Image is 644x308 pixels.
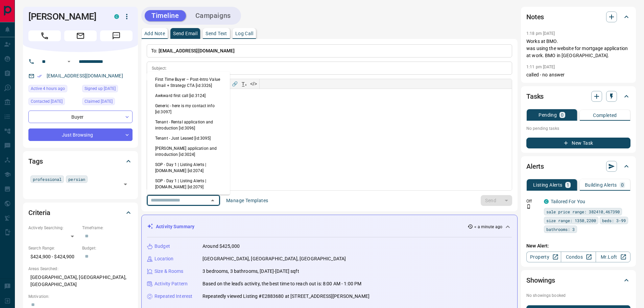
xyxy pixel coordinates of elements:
p: Completed [593,113,617,118]
div: condos.ca [544,199,549,204]
p: To: [147,44,512,57]
p: Pending [539,113,557,117]
p: No pending tasks [526,123,630,134]
li: [PERSON_NAME] application and introduction [id:3024] [147,143,230,160]
h2: Tasks [526,91,544,102]
p: Timeframe: [82,225,133,231]
span: Contacted [DATE] [31,98,63,105]
button: Timeline [145,10,186,21]
h2: Criteria [28,207,50,218]
div: Tasks [526,88,630,104]
li: SOP - Day 1 | Listing Alerts | [DOMAIN_NAME] [id:2074] [147,160,230,176]
button: New Task [526,138,630,148]
div: Tags [28,153,133,169]
li: First Time Buyer – Post-Intro Value Email + Strategy CTA [id:3326] [147,74,230,91]
p: Activity Pattern [154,280,188,287]
button: Open [121,180,130,189]
svg: Email Verified [37,74,42,78]
span: bathrooms: 3 [546,226,575,233]
p: Search Range: [28,245,79,251]
p: < a minute ago [474,224,502,230]
div: Criteria [28,205,133,221]
h2: Notes [526,11,544,22]
li: Tenant - Just Leased [id:3095] [147,133,230,143]
button: Close [208,196,217,205]
button: Campaigns [189,10,238,21]
li: Awkward first call [id:3124] [147,91,230,101]
p: [GEOGRAPHIC_DATA], [GEOGRAPHIC_DATA], [GEOGRAPHIC_DATA] [202,255,346,262]
p: Log Call [235,31,253,36]
p: Actively Searching: [28,225,79,231]
p: No showings booked [526,292,630,299]
button: </> [249,79,258,89]
div: Tue Oct 14 2025 [28,98,79,107]
p: called - no answer [526,71,630,78]
p: Send Text [206,31,227,36]
p: 3 bedrooms, 3 bathrooms, [DATE]-[DATE] sqft [202,268,299,275]
p: 1 [567,183,569,187]
a: [EMAIL_ADDRESS][DOMAIN_NAME] [47,73,123,78]
span: beds: 3-99 [602,217,626,224]
div: split button [481,195,512,206]
h1: [PERSON_NAME] [28,11,104,22]
span: Claimed [DATE] [85,98,113,105]
p: Motivation: [28,293,133,300]
div: Showings [526,272,630,288]
li: Generic - here is my contact info [id:3097] [147,101,230,117]
button: Open [65,57,73,66]
button: 🔗 [230,79,239,89]
div: Tue Oct 14 2025 [82,98,133,107]
p: Repeatedly viewed Listing #E2883680 at [STREET_ADDRESS][PERSON_NAME] [202,293,369,300]
span: Email [64,30,97,41]
p: 0 [621,183,624,187]
p: 0 [561,113,564,117]
p: Listing Alerts [533,183,563,187]
p: Location [154,255,173,262]
span: Message [100,30,133,41]
a: Property [526,252,561,262]
span: persian [68,176,85,183]
p: Budget [154,243,170,250]
span: [EMAIL_ADDRESS][DOMAIN_NAME] [159,48,235,53]
li: Tenant - Rental application and introduction [id:3096] [147,117,230,133]
div: Just Browsing [28,128,133,141]
p: $424,900 - $424,900 [28,251,79,262]
svg: Push Notification Only [526,204,531,209]
p: Add Note [144,31,165,36]
button: Manage Templates [222,195,272,206]
span: sale price range: 382410,467390 [546,208,620,215]
a: Condos [561,252,596,262]
div: Notes [526,9,630,25]
span: Signed up [DATE] [85,85,116,92]
p: [GEOGRAPHIC_DATA], [GEOGRAPHIC_DATA], [GEOGRAPHIC_DATA] [28,272,133,290]
div: Buyer [28,111,133,123]
span: size range: 1350,2200 [546,217,596,224]
p: Budget: [82,245,133,251]
p: 1:18 pm [DATE] [526,31,555,36]
p: New Alert: [526,242,630,250]
div: Alerts [526,158,630,174]
div: Activity Summary< a minute ago [147,220,512,233]
p: Send Email [173,31,197,36]
a: Tailored For You [551,199,585,204]
p: Activity Summary [156,223,194,230]
p: 1:11 pm [DATE] [526,65,555,69]
h2: Tags [28,156,43,167]
div: Wed Oct 15 2025 [28,85,79,94]
span: Call [28,30,61,41]
p: Areas Searched: [28,266,133,272]
p: Subject: [152,65,167,71]
li: SOP - Day 1 | Listing Alerts | [DOMAIN_NAME] [id:2079] [147,176,230,192]
div: Tue Oct 14 2025 [82,85,133,94]
p: Building Alerts [585,183,617,187]
a: Mr.Loft [596,252,630,262]
span: professional [33,176,62,183]
button: T̲ₓ [239,79,249,89]
h2: Showings [526,275,555,286]
div: condos.ca [114,14,119,19]
span: Active 4 hours ago [31,85,65,92]
p: Around $425,000 [202,243,240,250]
p: Off [526,198,540,204]
p: Based on the lead's activity, the best time to reach out is: 8:00 AM - 1:00 PM [202,280,361,287]
li: SOP - Day 3 | Enhanced Demographic | [DOMAIN_NAME] [id:2075] [147,192,230,214]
